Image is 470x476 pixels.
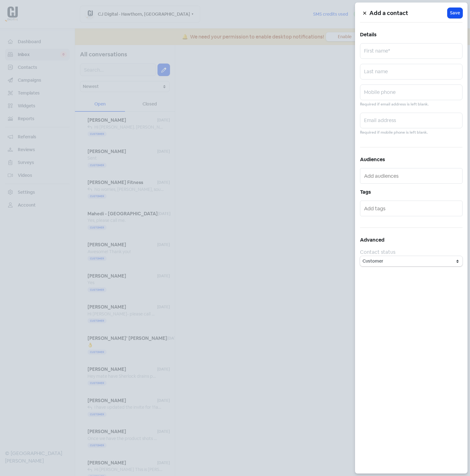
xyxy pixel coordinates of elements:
[360,64,462,79] input: Last name
[360,130,428,136] small: Required if mobile phone is left blank.
[369,8,447,18] h5: Add a contact
[360,101,429,107] small: Required if email address is left blank.
[364,171,460,181] input: Add audiences
[450,10,460,16] span: Save
[360,43,462,59] input: First name
[360,187,462,197] h5: Tags
[360,113,462,128] input: Email address
[360,84,462,100] input: Mobile phone
[364,203,460,213] input: Add tags
[360,235,462,245] h5: Advanced
[360,248,462,256] div: Contact status
[360,155,462,164] h5: Audiences
[360,30,462,39] h5: Details
[447,8,462,18] button: Save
